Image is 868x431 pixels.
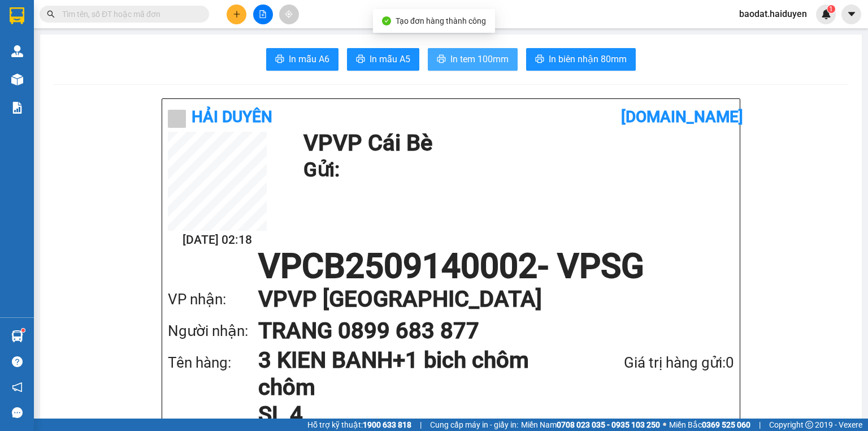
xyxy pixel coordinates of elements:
span: baodat.haiduyen [730,7,816,21]
span: In biên nhận 80mm [549,52,627,66]
span: Chưa : [95,76,121,88]
span: Miền Nam [521,419,660,431]
span: copyright [805,421,813,429]
span: printer [437,54,446,65]
span: Hỗ trợ kỹ thuật: [307,419,411,431]
img: icon-new-feature [821,9,831,19]
sup: 1 [827,5,835,13]
h1: VPCB2509140002 - VPSG [168,249,734,283]
span: aim [285,10,293,18]
span: Miền Bắc [669,419,750,431]
b: Hải Duyên [192,107,272,126]
img: logo-vxr [10,7,24,24]
button: printerIn biên nhận 80mm [526,48,636,71]
span: In mẫu A6 [289,52,329,66]
button: plus [227,5,246,24]
button: printerIn mẫu A6 [266,48,338,71]
span: search [47,10,55,18]
span: In tem 100mm [450,52,509,66]
div: VP [GEOGRAPHIC_DATA] [97,10,211,37]
h1: 3 KIEN BANH+1 bich chôm chôm [258,347,564,401]
span: caret-down [847,9,857,19]
span: | [759,419,761,431]
span: Tạo đơn hàng thành công [396,16,486,25]
button: file-add [253,5,273,24]
strong: 0708 023 035 - 0935 103 250 [557,420,660,429]
span: check-circle [382,16,391,25]
div: Tên hàng: [168,351,258,374]
span: 1 [829,5,833,13]
div: NGỌC [97,37,211,50]
img: warehouse-icon [11,330,23,342]
b: [DOMAIN_NAME] [621,107,743,126]
div: 0789345633 [10,37,89,53]
span: In mẫu A5 [370,52,410,66]
img: warehouse-icon [11,45,23,57]
button: printerIn mẫu A5 [347,48,419,71]
span: message [12,407,23,418]
h1: VP VP [GEOGRAPHIC_DATA] [258,283,711,315]
span: plus [233,10,241,18]
div: VP Cái Bè [10,10,89,23]
div: 0902940804 [97,50,211,66]
h2: [DATE] 02:18 [168,231,267,249]
span: printer [535,54,544,65]
button: caret-down [841,5,861,24]
sup: 1 [21,329,25,332]
span: Gửi: [10,11,27,23]
span: printer [356,54,365,65]
img: solution-icon [11,102,23,114]
h1: VP VP Cái Bè [303,132,728,154]
span: notification [12,382,23,393]
span: question-circle [12,356,23,367]
div: 20.000 [95,73,212,89]
strong: 0369 525 060 [702,420,750,429]
img: warehouse-icon [11,74,23,85]
strong: 1900 633 818 [363,420,411,429]
span: Cung cấp máy in - giấy in: [430,419,518,431]
input: Tìm tên, số ĐT hoặc mã đơn [62,8,196,20]
span: Nhận: [97,11,124,23]
span: file-add [259,10,267,18]
h1: SL 4 [258,401,564,428]
span: printer [275,54,284,65]
span: | [420,419,422,431]
div: VP nhận: [168,288,258,311]
span: ⚪️ [663,423,666,427]
button: aim [279,5,299,24]
button: printerIn tem 100mm [428,48,518,71]
div: Giá trị hàng gửi: 0 [564,351,734,374]
h1: TRANG 0899 683 877 [258,315,711,347]
div: Người nhận: [168,320,258,343]
div: TÂM [10,23,89,37]
h1: Gửi: [303,154,728,186]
